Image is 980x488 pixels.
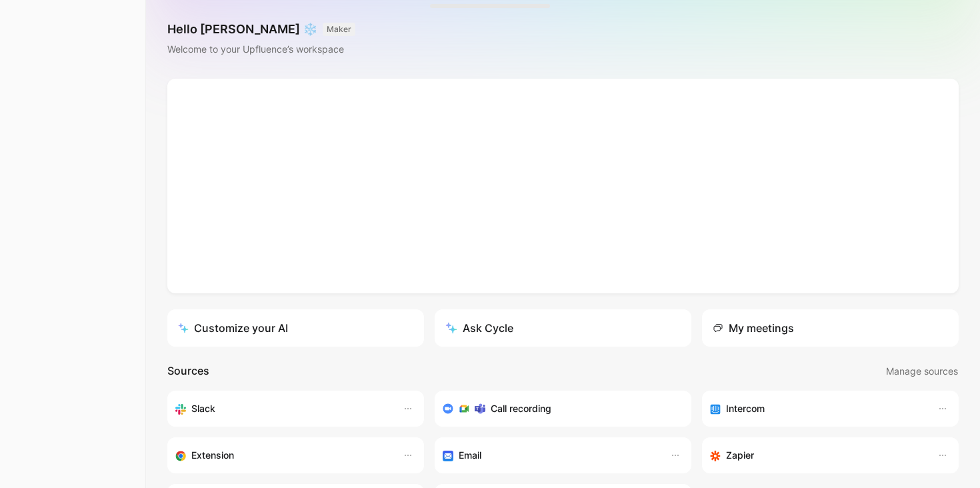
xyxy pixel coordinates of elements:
h2: Sources [167,363,209,380]
h3: Extension [191,447,234,463]
div: Sync your customers, send feedback and get updates in Slack [175,401,389,417]
a: Customize your AI [167,309,424,347]
button: MAKER [323,23,355,36]
div: Forward emails to your feedback inbox [443,447,657,463]
h1: Hello [PERSON_NAME] ❄️ [167,21,355,37]
div: Customize your AI [178,320,288,336]
div: Capture feedback from thousands of sources with Zapier (survey results, recordings, sheets, etc). [710,447,924,463]
button: Manage sources [885,363,959,380]
h3: Slack [191,401,215,417]
div: Sync your customers, send feedback and get updates in Intercom [710,401,924,417]
h3: Call recording [491,401,551,417]
div: Welcome to your Upfluence’s workspace [167,41,355,57]
div: My meetings [713,320,794,336]
h3: Zapier [726,447,754,463]
div: Ask Cycle [445,320,513,336]
div: Capture feedback from anywhere on the web [175,447,389,463]
h3: Email [459,447,481,463]
button: Ask Cycle [435,309,691,347]
h3: Intercom [726,401,765,417]
span: Manage sources [886,363,958,379]
div: Record & transcribe meetings from Zoom, Meet & Teams. [443,401,673,417]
